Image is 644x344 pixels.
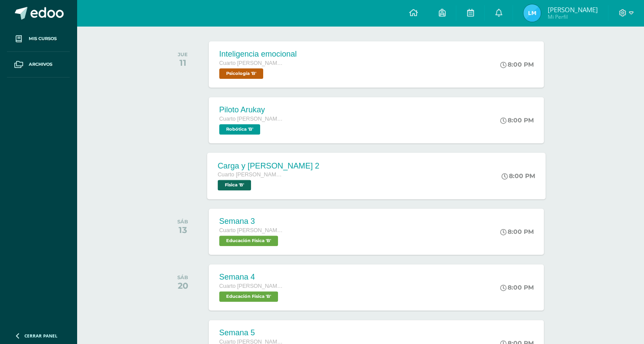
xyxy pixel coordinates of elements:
[500,61,533,68] div: 8:00 PM
[500,228,533,236] div: 8:00 PM
[501,172,535,180] div: 8:00 PM
[217,172,284,178] span: Cuarto [PERSON_NAME]. Progra
[219,283,285,289] span: Cuarto [PERSON_NAME]. Progra
[177,225,188,235] div: 13
[547,5,597,14] span: [PERSON_NAME]
[219,68,263,79] span: Psicología 'B'
[547,13,597,20] span: Mi Perfil
[219,236,278,246] span: Educación Física 'B'
[217,161,319,170] div: Carga y [PERSON_NAME] 2
[219,124,260,135] span: Robótica 'B'
[219,227,285,233] span: Cuarto [PERSON_NAME]. Progra
[177,219,188,225] div: SÁB
[219,273,285,282] div: Semana 4
[500,283,533,291] div: 8:00 PM
[219,50,297,59] div: Inteligencia emocional
[217,180,251,190] span: Fisica 'B'
[178,51,188,57] div: JUE
[29,35,57,42] span: Mis cursos
[7,52,70,78] a: Archivos
[500,116,533,124] div: 8:00 PM
[7,26,70,52] a: Mis cursos
[24,333,58,339] span: Cerrar panel
[29,61,52,68] span: Archivos
[219,60,285,66] span: Cuarto [PERSON_NAME]. Progra
[219,217,285,226] div: Semana 3
[219,105,285,115] div: Piloto Arukay
[177,274,188,280] div: SÁB
[219,291,278,302] span: Educación Física 'B'
[177,280,188,291] div: 20
[219,116,285,122] span: Cuarto [PERSON_NAME]. Progra
[178,57,188,68] div: 11
[523,4,541,22] img: 13e167b436658a64b7bee1edab498e83.png
[219,328,285,337] div: Semana 5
